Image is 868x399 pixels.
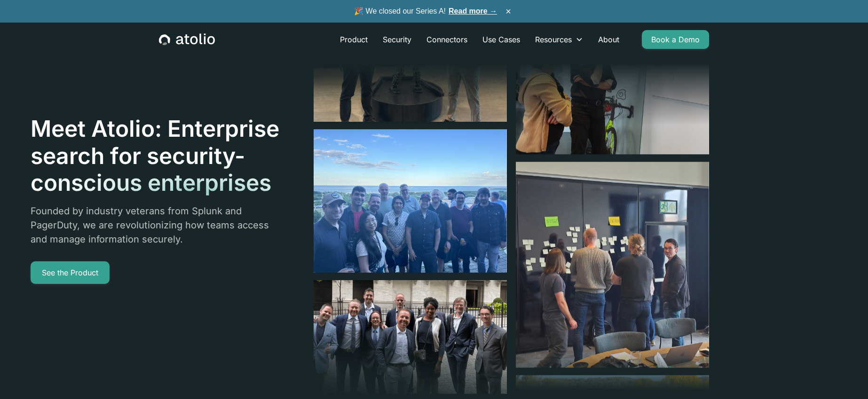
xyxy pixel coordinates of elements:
[31,204,281,246] p: Founded by industry veterans from Splunk and PagerDuty, we are revolutionizing how teams access a...
[503,6,514,16] button: ×
[535,34,572,45] div: Resources
[159,33,215,46] a: home
[354,6,497,17] span: 🎉 We closed our Series A!
[591,30,627,49] a: About
[375,30,419,49] a: Security
[528,30,591,49] div: Resources
[31,115,281,196] h1: Meet Atolio: Enterprise search for security-conscious enterprises
[516,162,709,368] img: image
[475,30,528,49] a: Use Cases
[419,30,475,49] a: Connectors
[332,30,375,49] a: Product
[314,129,507,273] img: image
[642,30,709,49] a: Book a Demo
[449,7,497,15] a: Read more →
[31,261,110,284] a: See the Product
